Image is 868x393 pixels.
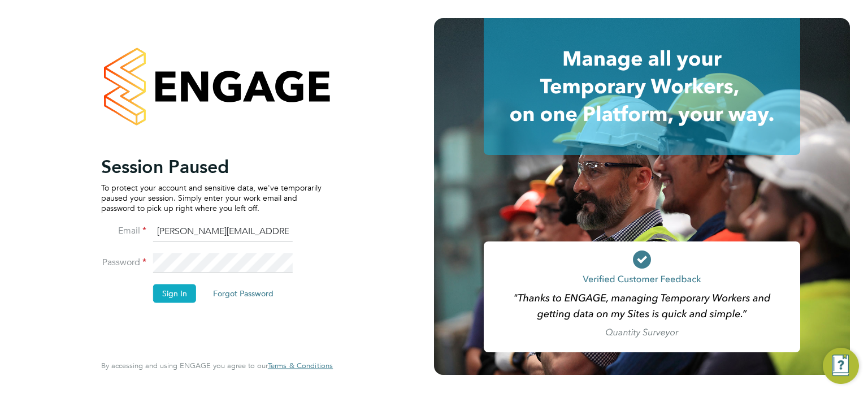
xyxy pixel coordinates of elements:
[823,348,859,384] button: Engage Resource Center
[101,256,146,268] label: Password
[101,224,146,236] label: Email
[101,155,322,178] h2: Session Paused
[268,361,333,370] a: Terms & Conditions
[101,361,333,370] span: By accessing and using ENGAGE you agree to our
[204,284,283,303] button: Forgot Password
[153,222,293,242] input: Enter your work email...
[268,361,333,370] span: Terms & Conditions
[101,182,322,213] p: To protect your account and sensitive data, we've temporarily paused your session. Simply enter y...
[153,284,196,303] button: Sign In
